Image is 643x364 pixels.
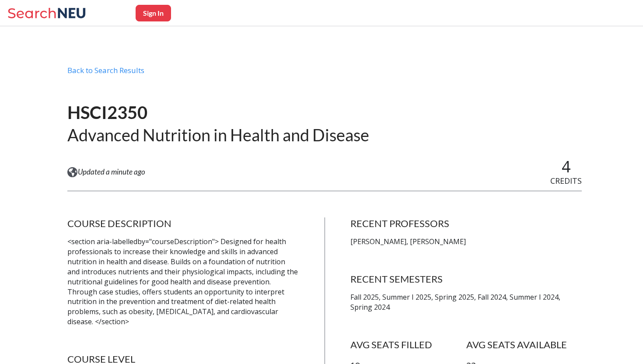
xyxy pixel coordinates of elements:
div: Back to Search Results [67,66,582,82]
h1: HSCI2350 [67,101,369,124]
span: 4 [562,156,571,177]
h4: RECENT SEMESTERS [350,273,582,285]
button: Sign In [136,5,171,21]
h4: RECENT PROFESSORS [350,217,582,230]
span: Updated a minute ago [78,167,145,177]
h4: AVG SEATS FILLED [350,339,466,351]
p: <section aria-labelledby="courseDescription"> Designed for health professionals to increase their... [67,237,299,327]
p: [PERSON_NAME], [PERSON_NAME] [350,237,582,247]
p: Fall 2025, Summer I 2025, Spring 2025, Fall 2024, Summer I 2024, Spring 2024 [350,292,582,312]
h4: AVG SEATS AVAILABLE [466,339,582,351]
span: CREDITS [550,175,582,186]
h4: COURSE DESCRIPTION [67,217,299,230]
h2: Advanced Nutrition in Health and Disease [67,124,369,146]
